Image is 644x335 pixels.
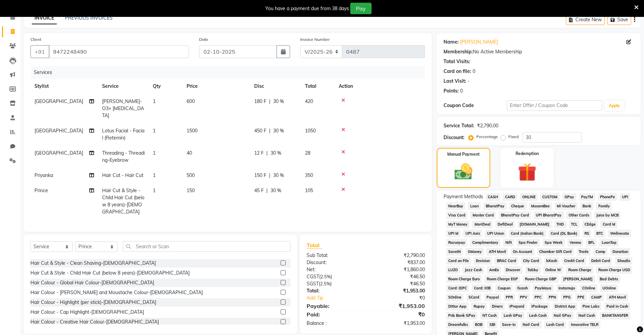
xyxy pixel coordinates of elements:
[444,68,471,75] div: Card on file:
[320,281,330,286] span: 2.5%
[596,202,612,210] span: Family
[511,248,534,256] span: On Account
[568,239,583,247] span: Venmo
[34,128,83,134] span: [GEOGRAPHIC_DATA]
[446,284,469,292] span: Card: IDFC
[350,3,372,14] button: Pay
[518,221,552,228] span: [DOMAIN_NAME]
[576,312,597,319] span: Nail Cash
[495,221,515,228] span: DefiDeal
[273,98,284,105] span: 30 %
[593,248,607,256] span: Comp
[300,36,330,43] label: Invoice Number
[30,318,159,326] div: Hair Colour - Creative Hair Colour-[DEMOGRAPHIC_DATA]
[605,101,624,111] button: Apply
[589,293,604,301] span: CAMP
[302,273,366,280] div: ( )
[446,303,469,310] span: Dittor App
[566,15,605,25] button: Create New
[509,230,546,237] span: Card (Indian Bank)
[499,211,531,219] span: BharatPay Card
[466,248,484,256] span: GMoney
[446,211,468,219] span: Visa Card
[600,312,630,319] span: BANKTANSFER
[477,122,498,129] div: ₹2,790.00
[305,98,313,104] span: 420
[474,257,492,265] span: Envision
[302,294,376,302] a: Add Tip
[265,5,349,12] div: You have a payment due from 38 days
[446,239,468,247] span: Razorpay
[563,193,576,201] span: GPay
[529,202,552,210] span: MosamBee
[446,221,470,228] span: MyT Money
[504,266,523,274] span: Discover
[486,248,508,256] span: ATH Movil
[302,280,366,287] div: ( )
[569,321,600,329] span: Innovative TELR
[512,161,542,184] img: _gift.svg
[153,187,156,194] span: 1
[507,100,602,111] input: Enter Offer / Coupon Code
[534,211,564,219] span: UPI BharatPay
[444,134,464,141] div: Discount:
[577,248,591,256] span: Trade
[483,202,506,210] span: BharatPay
[269,98,270,105] span: |
[446,266,460,274] span: LUZO
[507,303,527,310] span: iPrepaid
[589,257,612,265] span: Debit Card
[102,128,144,141] span: Lotus Facial - Facial (Retemin)
[485,230,506,237] span: UPI Union
[305,128,316,134] span: 1050
[270,150,281,157] span: 30 %
[503,239,514,247] span: Nift
[508,134,519,140] label: Fixed
[473,68,475,75] div: 0
[444,193,483,200] span: Payment Methods
[444,87,459,95] div: Points:
[480,312,499,319] span: NT Cash
[254,98,266,105] span: 180 F
[500,321,518,329] span: Save-In
[544,321,566,329] span: Lash Card
[495,257,518,265] span: BRAC Card
[515,284,530,292] span: Gcash
[302,252,366,259] div: Sub Total:
[30,45,49,58] button: +91
[366,266,430,273] div: ₹1,860.00
[254,127,266,134] span: 450 F
[567,211,592,219] span: Other Cards
[518,293,530,301] span: PPV
[302,287,366,294] div: Total:
[552,312,574,319] span: Nail GPay
[187,187,195,194] span: 150
[607,15,631,25] button: Save
[594,230,605,237] span: BTC
[460,87,463,95] div: 0
[102,172,143,178] span: Hair Cut - Hair Cut
[30,309,144,316] div: Hair Colour - Cap Highlight-[DEMOGRAPHIC_DATA]
[30,289,203,296] div: Hair Colour - [PERSON_NAME] and Moustache Colour-[DEMOGRAPHIC_DATA]
[580,303,601,310] span: Pine Labs
[447,151,480,157] label: Manual Payment
[366,252,430,259] div: ₹2,790.00
[302,266,366,273] div: Net:
[307,242,322,249] span: Total
[446,321,470,329] span: Dreamfolks
[463,230,482,237] span: UPI Axis
[65,15,113,21] a: PREVIOUS INVOICES
[490,303,505,310] span: Diners
[604,303,630,310] span: Paid in Cash
[266,150,268,157] span: |
[366,287,430,294] div: ₹1,953.00
[153,172,156,178] span: 1
[199,36,208,43] label: Date
[366,302,430,310] div: ₹1,953.00
[377,294,430,302] div: ₹0
[486,193,500,201] span: CASH
[600,284,618,292] span: UOnline
[579,193,595,201] span: PayTM
[470,211,496,219] span: Master Card
[487,321,497,329] span: SBI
